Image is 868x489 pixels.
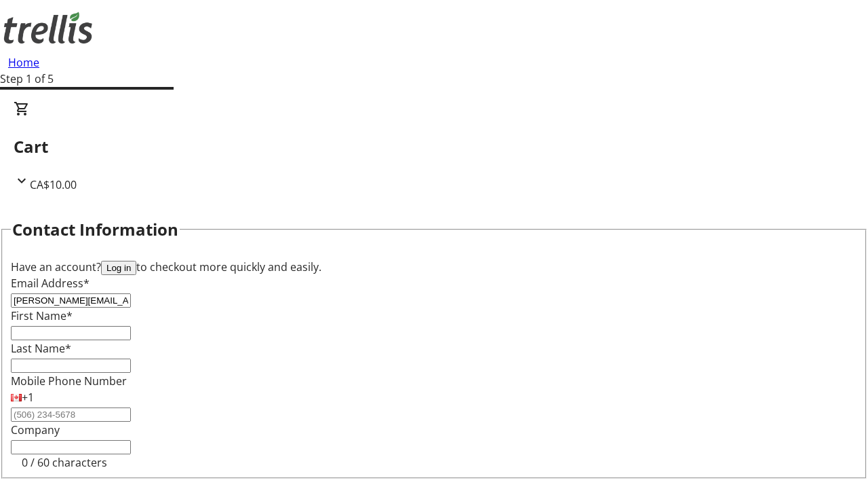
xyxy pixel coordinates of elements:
[12,217,178,242] h2: Contact Information
[14,134,854,159] h2: Cart
[11,407,131,422] input: (506) 234-5678
[14,101,854,193] div: CartCA$10.00
[11,259,857,275] div: Have an account? to checkout more quickly and easily.
[11,374,127,388] label: Mobile Phone Number
[11,308,73,323] label: First Name*
[22,455,107,470] tr-character-limit: 0 / 60 characters
[11,341,71,356] label: Last Name*
[11,422,60,437] label: Company
[101,261,136,275] button: Log in
[30,177,77,192] span: CA$10.00
[11,276,90,291] label: Email Address*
